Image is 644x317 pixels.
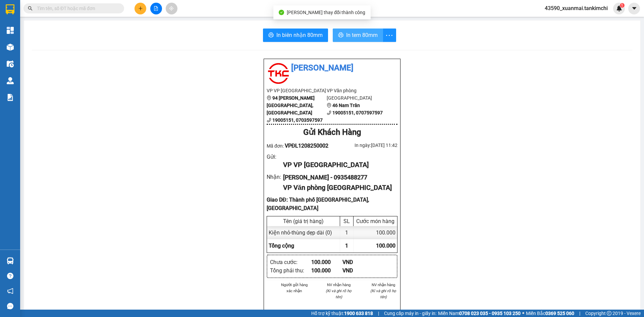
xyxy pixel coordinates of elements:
[135,3,146,14] button: plus
[166,3,177,14] button: aim
[267,142,332,150] div: Mã đơn:
[327,103,331,108] span: environment
[342,258,374,266] div: VND
[7,303,13,309] span: message
[279,10,284,15] span: check-circle
[383,29,396,42] button: more
[283,160,392,170] div: VP VP [GEOGRAPHIC_DATA]
[283,182,392,193] div: VP Văn phòng [GEOGRAPHIC_DATA]
[263,29,328,42] button: printerIn biên nhận 80mm
[7,273,13,279] span: question-circle
[287,10,365,15] span: [PERSON_NAME] thay đổi thành công
[354,226,397,239] div: 100.000
[545,311,574,316] strong: 0369 525 060
[7,27,14,34] img: dashboard-icon
[326,288,352,299] i: (Kí và ghi rõ họ tên)
[621,3,623,8] span: 1
[28,6,33,11] span: search
[342,266,374,275] div: VND
[267,62,290,85] img: logo.jpg
[7,257,14,264] img: warehouse-icon
[384,310,436,317] span: Cung cấp máy in - giấy in:
[311,258,342,266] div: 100.000
[37,5,116,12] input: Tìm tên, số ĐT hoặc mã đơn
[267,62,397,74] li: [PERSON_NAME]
[7,288,13,294] span: notification
[332,142,397,149] div: In ngày: [DATE] 11:42
[338,32,343,39] span: printer
[269,218,338,224] div: Tên (giá trị hàng)
[607,311,611,316] span: copyright
[5,39,67,53] div: Gửi: VP [GEOGRAPHIC_DATA]
[376,243,395,249] span: 100.000
[7,77,14,84] img: warehouse-icon
[346,31,378,39] span: In tem 80mm
[270,258,311,266] div: Chưa cước :
[280,282,309,294] li: Người gửi hàng xác nhận
[459,311,521,316] strong: 0708 023 035 - 0935 103 250
[7,44,14,51] img: warehouse-icon
[267,95,315,115] b: 94 [PERSON_NAME][GEOGRAPHIC_DATA], [GEOGRAPHIC_DATA]
[269,243,294,249] span: Tổng cộng
[620,3,625,8] sup: 1
[311,310,373,317] span: Hỗ trợ kỹ thuật:
[276,31,323,39] span: In biên nhận 80mm
[267,126,397,139] div: Gửi Khách Hàng
[628,3,640,14] button: caret-down
[370,288,396,299] i: (Kí và ghi rõ họ tên)
[311,266,342,275] div: 100.000
[438,310,521,317] span: Miền Nam
[269,229,332,236] span: Kiện nhỏ - thùng dẹp dài (0)
[325,282,353,288] li: NV nhận hàng
[342,218,352,224] div: SL
[333,29,383,42] button: printerIn tem 80mm
[7,94,14,101] img: solution-icon
[327,110,331,115] span: phone
[522,312,524,315] span: ⚪️
[267,96,271,100] span: environment
[539,4,613,12] span: 43590_xuanmai.tankimchi
[6,4,14,14] img: logo-vxr
[345,243,348,249] span: 1
[579,310,580,317] span: |
[154,6,158,11] span: file-add
[355,218,395,224] div: Cước món hàng
[70,39,132,53] div: Nhận: Văn phòng [GEOGRAPHIC_DATA]
[267,87,327,94] li: VP VP [GEOGRAPHIC_DATA]
[332,110,383,115] b: 19005151, 0707597597
[267,173,283,181] div: Nhận :
[270,266,311,275] div: Tổng phải thu :
[7,60,14,67] img: warehouse-icon
[631,5,637,11] span: caret-down
[332,103,360,108] b: 46 Nam Trân
[285,143,329,149] span: VPĐL1208250002
[283,173,392,182] div: [PERSON_NAME] - 0935488277
[267,118,271,122] span: phone
[272,117,323,123] b: 19005151, 0703597597
[369,282,397,288] li: NV nhận hàng
[526,310,574,317] span: Miền Bắc
[150,3,162,14] button: file-add
[327,87,387,102] li: VP Văn phòng [GEOGRAPHIC_DATA]
[267,196,397,212] div: Giao DĐ: Thành phố [GEOGRAPHIC_DATA], [GEOGRAPHIC_DATA]
[138,6,143,11] span: plus
[616,5,622,11] img: icon-new-feature
[344,311,373,316] strong: 1900 633 818
[267,153,283,161] div: Gửi :
[325,308,353,314] li: [PERSON_NAME]
[378,310,379,317] span: |
[268,32,274,39] span: printer
[340,226,354,239] div: 1
[169,6,174,11] span: aim
[383,31,396,40] span: more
